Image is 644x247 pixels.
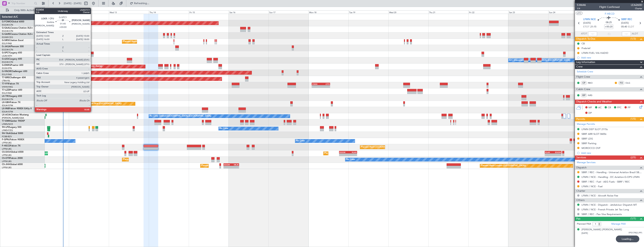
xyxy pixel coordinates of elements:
[348,154,357,156] div: -
[109,10,149,14] div: Wed 13
[2,52,10,54] span: G-SPCY
[583,25,589,29] span: ETOT
[269,10,308,14] div: Sun 17
[588,111,592,115] span: DP
[582,142,596,145] div: SBRF Parking
[2,129,13,132] a: LFMD/CEQ
[43,76,88,82] div: Planned Maint Warsaw ([GEOGRAPHIC_DATA])
[598,106,602,110] span: AC
[149,10,189,14] div: Thu 14
[388,10,428,14] div: Wed 20
[2,21,24,23] a: G-FOMOGlobal 6000
[548,10,588,14] div: Sun 24
[123,39,182,45] div: Planned Maint [GEOGRAPHIC_DATA] ([GEOGRAPHIC_DATA])
[2,27,33,29] a: G-GAALCessna Citation XLS+
[582,232,588,235] span: [DATE]
[312,85,321,88] div: -
[576,217,580,221] span: Pax
[606,21,612,24] span: 08:25
[2,86,13,88] a: VHHH/HKG
[2,58,22,60] a: G-LEGCLegacy 600
[583,21,591,25] span: [DATE]
[2,52,22,54] a: G-SPCYLegacy 650
[2,70,11,73] span: G-VNOR
[2,166,12,169] a: LFPB/LBG
[224,164,231,166] div: EGGW
[80,101,122,107] div: Planned Maint Nice ([GEOGRAPHIC_DATA])
[576,37,595,41] span: Dispatch To-Dos
[545,151,553,153] div: KLAX
[599,5,620,9] div: Flight Confirmed
[123,157,142,162] div: Planned Maint Sofia
[553,154,561,156] div: -
[2,114,29,116] a: LX-AOACitation Mustang
[576,87,590,92] span: Cabin Crew
[2,160,12,163] a: LFPB/LBG
[576,117,585,121] span: Permits
[629,231,642,235] span: FP517902 (PP)
[628,106,630,110] span: FP
[2,157,10,159] span: CS-DTR
[621,21,629,25] span: [DATE]
[2,77,26,79] a: T7-BREChallenger 604
[296,138,305,144] div: No Crew
[2,23,13,26] a: EGGW/LTN
[581,93,587,97] div: ISP
[2,148,12,150] a: LFPB/LBG
[2,83,19,85] a: T7-FFIFalcon 7X
[583,18,596,21] span: LFMN NCE
[621,25,627,29] span: 05:40
[346,157,355,162] div: No Crew
[2,61,13,64] a: EGGW/LTN
[576,155,586,160] span: Services
[2,163,10,166] span: CS-JHH
[582,42,585,45] div: CB
[201,163,260,169] div: Planned Maint [GEOGRAPHIC_DATA] ([GEOGRAPHIC_DATA])
[2,101,10,104] span: LX-GBH
[2,126,9,128] span: 9H-LPZ
[2,123,13,126] a: LFMN/NCE
[2,30,13,33] a: EGGW/LTN
[621,18,632,21] span: SBRF REC
[2,139,10,141] span: F-GPNJ
[576,166,587,170] span: Dispatch
[2,27,11,29] span: G-GAAL
[231,164,239,166] div: HKJK
[10,9,40,12] span: Only With Activity
[582,146,600,150] div: MOROCCO OVF
[582,194,618,197] a: LFMN / NCE - Aircraft Noise Fee
[339,154,348,156] div: -
[582,171,642,174] a: SBRF / REC - Handling - Universal Aviation Brazil SBRF / REC
[2,89,10,91] span: T7-LZZI
[2,145,20,147] a: F-HECDFalcon 7X
[2,132,10,135] span: 9H-YAA
[312,83,321,85] div: VHHH
[588,81,596,85] a: RBO
[2,98,13,101] a: EGGW/LTN
[2,79,10,82] a: LTBA/ISL
[69,10,109,14] div: Tue 12
[70,64,78,69] div: No Crew
[428,10,468,14] div: Thu 21
[576,65,583,69] span: Crew
[64,2,81,5] span: [DATE] - [DATE]
[582,185,603,188] a: LFMN / NCE - Fuel
[2,58,10,60] span: G-LEGC
[134,2,150,5] span: Refreshing...
[581,151,642,155] div: Add new
[2,48,13,51] a: EGGW/LTN
[582,228,622,232] div: [PERSON_NAME] [PERSON_NAME]
[509,58,570,63] div: A/C Unavailable [GEOGRAPHIC_DATA] ([GEOGRAPHIC_DATA])
[582,203,637,206] a: LFMN / NCE - Dispatch - JetAdvisor Dispatch MT
[582,208,629,211] a: LFMN / NCE - French Private Jet Tax Long
[545,154,553,156] div: -
[625,81,634,85] a: OLG
[2,95,22,97] a: LX-TROLegacy 650
[581,56,642,59] div: Add new
[2,110,13,113] a: EDLW/DTM
[2,36,13,39] a: EGNR/CEG
[348,10,388,14] div: Tue 19
[577,3,586,7] span: 534646
[2,154,12,157] a: LFPB/LBG
[582,128,608,131] div: LFMN DEP SLOT 2115z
